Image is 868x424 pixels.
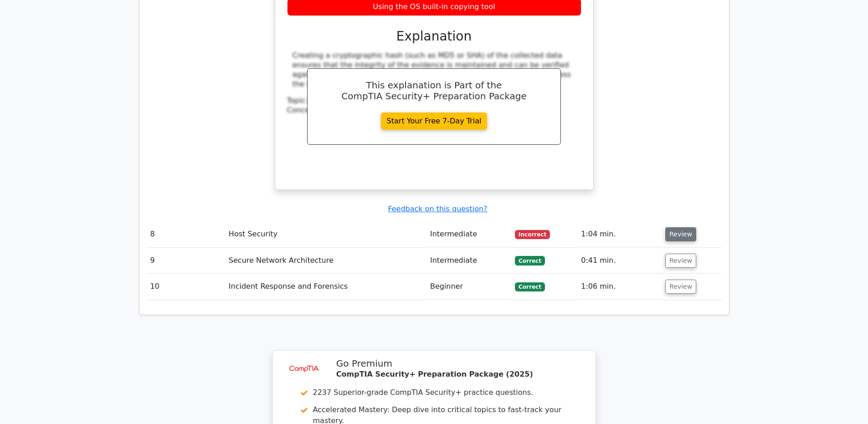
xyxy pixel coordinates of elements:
[665,254,696,268] button: Review
[665,280,696,294] button: Review
[293,51,576,89] div: Creating a cryptographic hash (such as MD5 or SHA) of the collected data ensures that the integri...
[381,112,488,130] a: Start Your Free 7-Day Trial
[426,221,511,247] td: Intermediate
[287,106,581,115] div: Concept:
[147,248,225,274] td: 9
[665,227,696,241] button: Review
[426,248,511,274] td: Intermediate
[577,248,662,274] td: 0:41 min.
[388,204,487,213] a: Feedback on this question?
[577,221,662,247] td: 1:04 min.
[147,274,225,300] td: 10
[426,274,511,300] td: Beginner
[293,29,576,44] h3: Explanation
[225,221,426,247] td: Host Security
[147,221,225,247] td: 8
[515,256,544,265] span: Correct
[577,274,662,300] td: 1:06 min.
[225,274,426,300] td: Incident Response and Forensics
[287,96,581,106] div: Topic:
[515,282,544,291] span: Correct
[225,248,426,274] td: Secure Network Architecture
[515,230,550,239] span: Incorrect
